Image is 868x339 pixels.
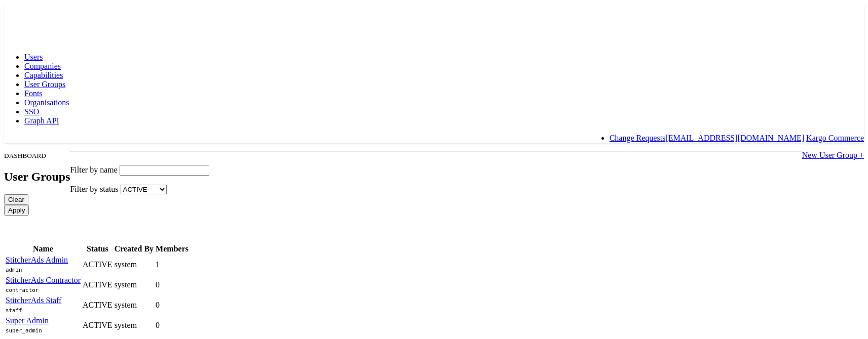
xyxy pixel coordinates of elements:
[24,71,63,79] a: Capabilities
[70,185,118,193] span: Filter by status
[115,280,137,289] span: system
[610,134,666,142] a: Change Requests
[24,98,69,107] a: Organisations
[6,296,61,305] a: StitcherAds Staff
[6,327,42,334] code: super_admin
[6,267,22,273] code: admin
[6,287,39,293] code: contractor
[83,321,112,329] span: ACTIVE
[82,244,113,254] th: Status
[83,280,112,289] span: ACTIVE
[24,107,39,116] a: SSO
[155,295,189,315] td: 0
[24,53,43,61] a: Users
[6,307,22,314] code: staff
[115,301,137,309] span: system
[155,275,189,294] td: 0
[24,116,59,125] a: Graph API
[115,260,137,269] span: system
[115,321,137,329] span: system
[4,205,29,216] input: Apply
[806,134,864,142] a: Kargo Commerce
[70,165,117,174] span: Filter by name
[4,170,70,184] h2: User Groups
[6,256,68,264] a: StitcherAds Admin
[24,80,65,89] a: User Groups
[4,152,46,159] small: DASHBOARD
[5,244,81,254] th: Name
[83,260,112,269] span: ACTIVE
[6,316,49,325] a: Super Admin
[24,62,61,70] a: Companies
[114,244,154,254] th: Created By
[24,89,43,98] a: Fonts
[155,244,189,254] th: Members
[6,276,81,284] a: StitcherAds Contractor
[155,255,189,274] td: 1
[83,301,112,309] span: ACTIVE
[665,134,804,142] a: [EMAIL_ADDRESS][DOMAIN_NAME]
[4,194,28,205] input: Clear
[155,316,189,335] td: 0
[802,151,864,159] a: New User Group +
